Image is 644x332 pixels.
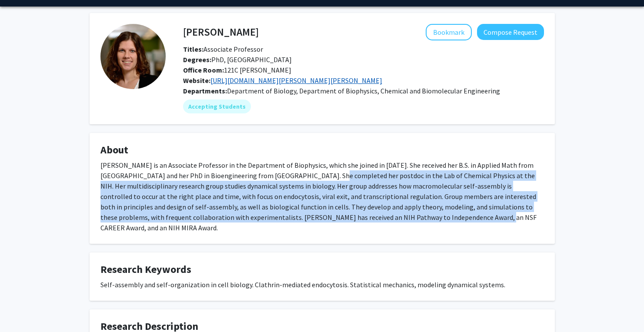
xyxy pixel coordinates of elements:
[183,55,292,64] span: PhD, [GEOGRAPHIC_DATA]
[183,100,251,113] mat-chip: Accepting Students
[477,24,544,40] button: Compose Request to Margaret Johnson
[100,24,166,89] img: Profile Picture
[183,66,291,74] span: 121C [PERSON_NAME]
[183,76,210,85] b: Website:
[183,86,227,95] b: Departments:
[100,144,544,156] h4: About
[183,24,259,40] h4: [PERSON_NAME]
[100,263,544,276] h4: Research Keywords
[227,86,500,95] span: Department of Biology, Department of Biophysics, Chemical and Biomolecular Engineering
[210,76,382,85] a: Opens in a new tab
[100,279,544,290] div: Self-assembly and self-organization in cell biology. Clathrin-mediated endocytosis. Statistical m...
[7,293,37,325] iframe: Chat
[183,55,211,64] b: Degrees:
[183,45,204,53] b: Titles:
[100,160,544,233] div: [PERSON_NAME] is an Associate Professor in the Department of Biophysics, which she joined in [DAT...
[183,45,263,53] span: Associate Professor
[183,66,224,74] b: Office Room:
[426,24,472,40] button: Add Margaret Johnson to Bookmarks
